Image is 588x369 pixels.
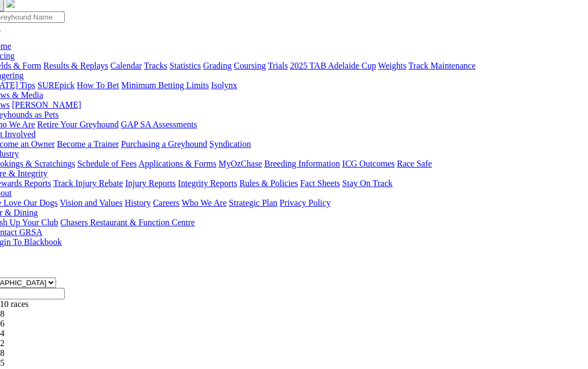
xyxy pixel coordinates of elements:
a: [PERSON_NAME] [12,100,81,109]
a: Chasers Restaurant & Function Centre [60,218,195,227]
a: Tracks [144,61,168,70]
a: Statistics [170,61,201,70]
a: Track Injury Rebate [53,179,123,188]
a: Calendar [111,61,142,70]
a: Weights [378,61,407,70]
a: Coursing [234,61,266,70]
a: Isolynx [211,81,237,90]
a: MyOzChase [219,159,262,168]
a: Who We Are [182,198,227,207]
a: Fact Sheets [301,179,340,188]
a: Results & Replays [44,61,108,70]
a: ICG Outcomes [342,159,395,168]
a: Schedule of Fees [77,159,137,168]
a: GAP SA Assessments [121,120,198,129]
a: Track Maintenance [409,61,476,70]
a: Injury Reports [125,179,176,188]
a: Grading [204,61,232,70]
a: History [125,198,151,207]
a: Trials [268,61,288,70]
a: 2025 TAB Adelaide Cup [290,61,376,70]
a: Applications & Forms [139,159,217,168]
a: Retire Your Greyhound [38,120,119,129]
a: Syndication [210,139,251,149]
a: Privacy Policy [280,198,331,207]
a: Careers [153,198,180,207]
a: Stay On Track [342,179,393,188]
a: Strategic Plan [229,198,278,207]
a: SUREpick [38,81,75,90]
a: Minimum Betting Limits [121,81,209,90]
a: Become a Trainer [57,139,119,149]
a: Rules & Policies [240,179,298,188]
a: Purchasing a Greyhound [121,139,207,149]
a: Breeding Information [265,159,340,168]
a: Race Safe [397,159,432,168]
a: Integrity Reports [178,179,237,188]
a: How To Bet [77,81,120,90]
a: Vision and Values [60,198,122,207]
